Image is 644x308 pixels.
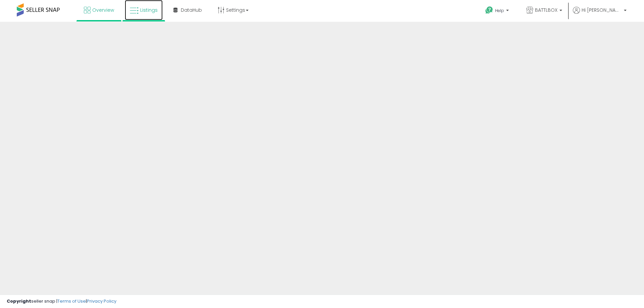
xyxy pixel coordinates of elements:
a: Terms of Use [57,298,86,304]
span: Overview [92,7,114,13]
i: Get Help [485,6,493,14]
span: DataHub [181,7,202,13]
strong: Copyright [7,298,31,304]
span: Listings [140,7,158,13]
div: seller snap | | [7,298,116,305]
span: Help [495,8,504,13]
span: Hi [PERSON_NAME] [582,7,622,13]
a: Help [480,1,516,22]
a: Hi [PERSON_NAME] [573,7,627,22]
a: Privacy Policy [87,298,116,304]
span: BATTLBOX [535,7,557,13]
